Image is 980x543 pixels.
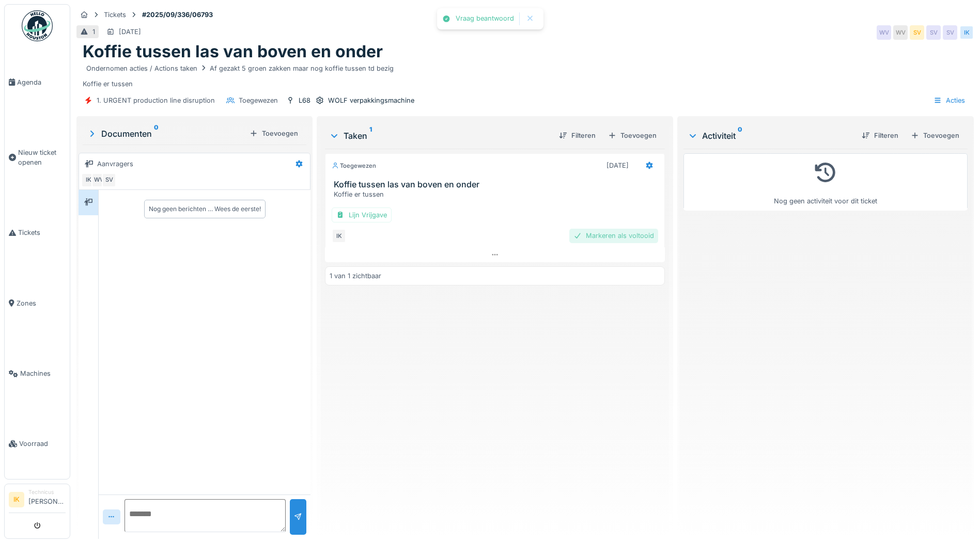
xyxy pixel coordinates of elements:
div: Tickets [104,10,126,20]
div: IK [81,173,96,187]
div: Ondernomen acties / Actions taken Af gezakt 5 groen zakken maar nog koffie tussen td bezig [86,63,394,73]
div: SV [943,25,957,40]
a: Zones [5,268,70,338]
div: 1 [92,27,95,37]
div: IK [332,229,346,243]
a: Voorraad [5,409,70,479]
div: Toegewezen [332,162,376,170]
div: SV [102,173,116,187]
li: [PERSON_NAME] [28,488,66,510]
img: Badge_color-CXgf-gQk.svg [22,10,53,41]
div: Filteren [555,129,600,142]
div: Vraag beantwoord [456,14,514,23]
div: Toegewezen [239,95,278,105]
div: Taken [329,130,551,142]
a: Nieuw ticket openen [5,117,70,198]
span: Voorraad [19,439,66,449]
a: IK Technicus[PERSON_NAME] [9,488,66,513]
div: Koffie er tussen [83,62,968,89]
sup: 1 [369,130,372,142]
div: WV [893,25,908,40]
sup: 0 [738,130,742,142]
div: SV [910,25,924,40]
div: SV [926,25,941,40]
div: WV [91,173,106,187]
div: 1. URGENT production line disruption [97,95,215,105]
h3: Koffie tussen las van boven en onder [334,180,660,189]
div: Technicus [28,488,66,496]
div: Koffie er tussen [334,189,660,199]
div: WOLF verpakkingsmachine [328,95,414,105]
div: L68 [299,95,310,105]
div: [DATE] [606,161,629,170]
div: Nog geen berichten … Wees de eerste! [149,204,261,214]
div: [DATE] [119,27,141,37]
div: Documenten [87,127,245,140]
div: Nog geen activiteit voor dit ticket [690,158,961,206]
span: Machines [20,369,66,378]
div: Filteren [858,129,903,142]
span: Agenda [17,77,66,87]
div: Markeren als voltooid [569,229,658,243]
sup: 0 [154,127,159,140]
div: Lijn Vrijgave [332,207,392,222]
span: Nieuw ticket openen [18,148,66,167]
div: Toevoegen [907,129,963,142]
a: Machines [5,339,70,409]
h1: Koffie tussen las van boven en onder [83,42,383,61]
div: Acties [929,93,970,108]
div: Activiteit [688,130,853,142]
strong: #2025/09/336/06793 [138,10,217,20]
a: Agenda [5,47,70,117]
div: WV [877,25,891,40]
div: Aanvragers [97,159,133,169]
li: IK [9,492,24,507]
div: 1 van 1 zichtbaar [330,271,381,281]
a: Tickets [5,198,70,268]
div: Toevoegen [604,129,661,142]
div: IK [959,25,974,40]
span: Zones [17,298,66,308]
div: Toevoegen [245,126,302,140]
span: Tickets [18,228,66,237]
